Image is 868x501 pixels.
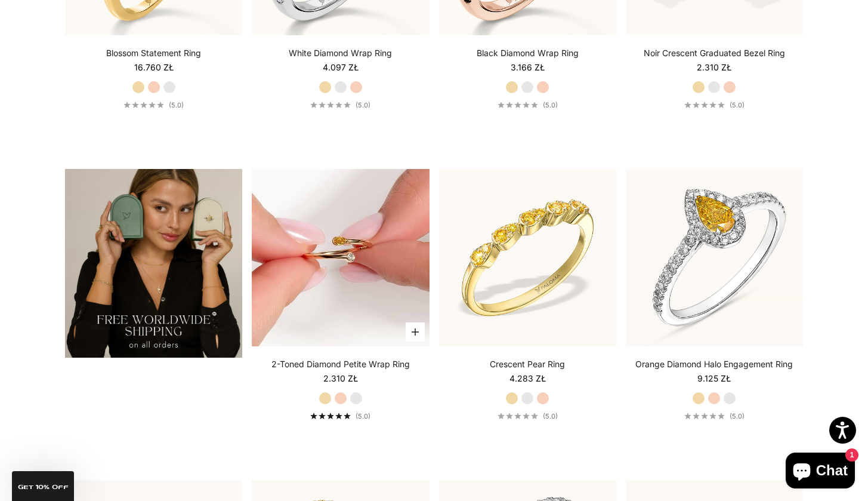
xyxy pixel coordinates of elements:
span: GET 10% Off [18,484,69,490]
span: (5.0) [543,412,558,420]
a: Crescent Pear Ring [490,358,565,370]
div: 5.0 out of 5.0 stars [498,102,538,108]
div: 5.0 out of 5.0 stars [123,102,164,108]
img: #YellowGold [439,169,616,346]
a: Black Diamond Wrap Ring [477,47,579,59]
sale-price: 9.125 zł [697,373,731,385]
sale-price: 16.760 zł [134,62,174,73]
span: (5.0) [730,412,745,420]
a: 5.0 out of 5.0 stars(5.0) [310,412,370,420]
div: 5.0 out of 5.0 stars [498,413,538,419]
div: 5.0 out of 5.0 stars [310,102,351,108]
div: GET 10% Off [12,471,74,501]
a: 5.0 out of 5.0 stars(5.0) [498,101,558,109]
span: (5.0) [169,101,184,109]
a: Blossom Statement Ring [106,47,201,59]
inbox-online-store-chat: Shopify online store chat [782,453,858,491]
span: (5.0) [356,412,370,420]
div: 5.0 out of 5.0 stars [684,102,725,108]
a: White Diamond Wrap Ring [289,47,392,59]
div: 5.0 out of 5.0 stars [684,413,725,419]
a: 5.0 out of 5.0 stars(5.0) [498,412,558,420]
a: Orange Diamond Halo Engagement Ring [635,358,793,370]
sale-price: 2.310 zł [323,373,358,385]
sale-price: 3.166 zł [511,62,545,73]
a: 5.0 out of 5.0 stars(5.0) [123,101,184,109]
span: (5.0) [730,101,745,109]
a: 5.0 out of 5.0 stars(5.0) [310,101,370,109]
img: #YellowGold #RoseGold #WhiteGold [252,169,429,346]
a: 5.0 out of 5.0 stars(5.0) [684,412,745,420]
sale-price: 4.283 zł [509,373,546,385]
a: Noir Crescent Graduated Bezel Ring [644,47,785,59]
span: (5.0) [356,101,370,109]
div: 5.0 out of 5.0 stars [310,413,351,419]
img: #WhiteGold [626,169,803,346]
sale-price: 2.310 zł [697,62,731,73]
span: (5.0) [543,101,558,109]
a: 2-Toned Diamond Petite Wrap Ring [271,358,410,370]
a: 5.0 out of 5.0 stars(5.0) [684,101,745,109]
sale-price: 4.097 zł [323,62,359,73]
